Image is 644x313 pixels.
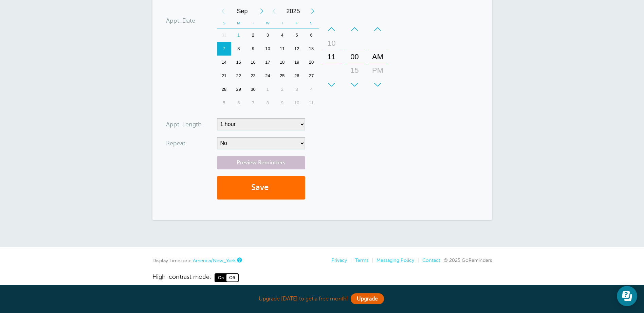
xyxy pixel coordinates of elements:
div: Wednesday, September 24 [260,69,275,83]
div: Monday, September 15 [231,56,246,69]
span: September [229,4,256,18]
a: Upgrade [351,293,384,304]
div: Friday, September 26 [290,69,304,83]
div: Next Month [256,4,268,18]
div: 7 [246,96,260,110]
div: 29 [231,83,246,96]
div: Sunday, October 5 [217,96,232,110]
div: Previous Year [268,4,280,18]
div: AM [370,50,386,64]
div: Tuesday, September 30 [246,83,260,96]
div: Saturday, September 6 [304,28,319,42]
th: S [217,18,232,28]
div: Wednesday, September 3 [260,28,275,42]
th: T [246,18,260,28]
div: 20 [304,56,319,69]
div: 4 [275,28,290,42]
a: Terms [355,257,368,263]
div: Friday, October 3 [290,83,304,96]
div: Friday, September 12 [290,42,304,56]
a: This is the timezone being used to display dates and times to you on this device. Click the timez... [237,258,241,262]
div: Next Year [307,4,319,18]
div: 11 [324,50,340,64]
div: Tuesday, September 2 [246,28,260,42]
label: Repeat [166,140,185,146]
div: 31 [217,28,232,42]
div: 25 [275,69,290,83]
span: High-contrast mode: [152,273,211,282]
div: 1 [231,28,246,42]
div: 8 [260,96,275,110]
div: 3 [260,28,275,42]
div: Minutes [345,22,365,91]
div: Sunday, September 7 [217,42,232,56]
span: Off [226,274,238,281]
div: Previous Month [217,4,229,18]
div: Thursday, September 18 [275,56,290,69]
div: 11 [275,42,290,56]
div: Tuesday, September 9 [246,42,260,56]
div: Wednesday, September 17 [260,56,275,69]
div: 16 [246,56,260,69]
label: Appt. Length [166,121,202,127]
div: 21 [217,69,232,83]
div: Monday, October 6 [231,96,246,110]
div: 00 [347,50,363,64]
div: Saturday, September 13 [304,42,319,56]
div: 5 [290,28,304,42]
div: 15 [347,64,363,77]
div: 22 [231,69,246,83]
div: Friday, September 19 [290,56,304,69]
div: 14 [217,56,232,69]
div: Sunday, September 21 [217,69,232,83]
div: 2 [246,28,260,42]
div: Hours [321,22,342,91]
div: Thursday, October 2 [275,83,290,96]
div: 9 [246,42,260,56]
div: 10 [290,96,304,110]
div: 10 [324,37,340,50]
div: Monday, September 29 [231,83,246,96]
div: Thursday, October 9 [275,96,290,110]
div: 9 [275,96,290,110]
th: F [290,18,304,28]
div: Thursday, September 25 [275,69,290,83]
th: T [275,18,290,28]
div: 6 [304,28,319,42]
div: PM [370,64,386,77]
div: Wednesday, October 8 [260,96,275,110]
div: 18 [275,56,290,69]
th: S [304,18,319,28]
div: 3 [290,83,304,96]
label: Appt. Date [166,18,195,24]
div: 30 [246,83,260,96]
div: 1 [260,83,275,96]
div: 11 [304,96,319,110]
div: Wednesday, September 10 [260,42,275,56]
div: Sunday, September 28 [217,83,232,96]
a: Contact [422,257,440,263]
div: Sunday, August 31 [217,28,232,42]
div: Saturday, October 11 [304,96,319,110]
div: 28 [217,83,232,96]
span: 2025 [280,4,307,18]
div: Friday, September 5 [290,28,304,42]
div: Tuesday, September 16 [246,56,260,69]
div: Upgrade [DATE] to get a free month! [152,292,492,306]
div: 15 [231,56,246,69]
div: 2 [275,83,290,96]
div: Monday, September 22 [231,69,246,83]
div: Monday, September 8 [231,42,246,56]
a: America/New_York [193,258,236,263]
div: 27 [304,69,319,83]
iframe: Resource center [617,286,637,306]
div: Saturday, September 27 [304,69,319,83]
div: 12 [290,42,304,56]
div: Today, Monday, September 1 [231,28,246,42]
div: Wednesday, October 1 [260,83,275,96]
div: 10 [260,42,275,56]
div: 4 [304,83,319,96]
div: 5 [217,96,232,110]
div: 17 [260,56,275,69]
div: Tuesday, October 7 [246,96,260,110]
